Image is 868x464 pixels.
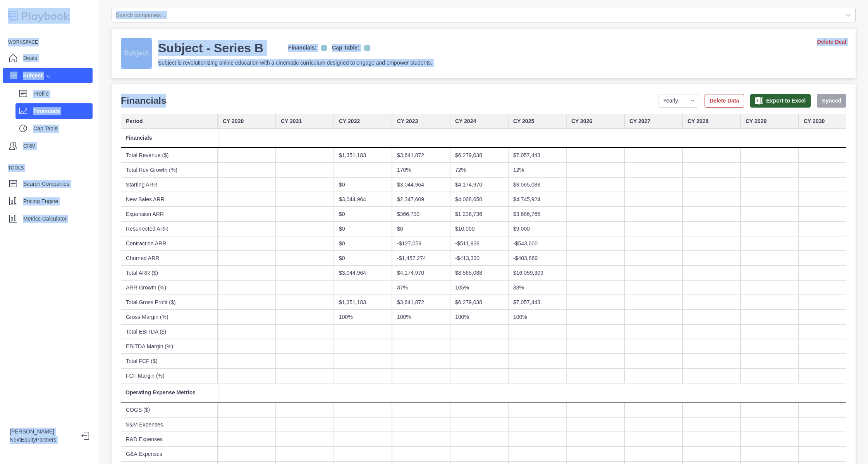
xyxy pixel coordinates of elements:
[121,354,218,368] div: Total FCF ($)
[10,72,43,80] div: Subject
[10,72,17,79] img: company image
[450,148,508,163] div: $6,279,038
[392,148,450,163] div: $3,641,872
[121,94,166,108] p: Financials
[392,221,450,236] div: $0
[334,177,392,192] div: $0
[334,221,392,236] div: $0
[392,163,450,177] div: 170%
[508,310,566,324] div: 100%
[817,38,846,46] a: Delete Deal
[392,265,450,280] div: $4,174,970
[817,94,846,108] button: Synced
[121,310,218,324] div: Gross Margin (%)
[158,59,432,67] p: Subject is revolutionizing online education with a cinematic curriculum designed to engage and em...
[121,221,218,236] div: Resurrected ARR
[121,295,218,310] div: Total Gross Profit ($)
[682,114,741,128] div: CY 2028
[121,265,218,280] div: Total ARR ($)
[121,417,218,432] div: S&M Expenses
[450,207,508,221] div: $1,236,736
[392,236,450,251] div: -$127,059
[392,207,450,221] div: $366,730
[741,114,799,128] div: CY 2029
[392,251,450,265] div: -$1,457,274
[23,215,67,223] p: Metrics Calculator
[321,45,327,51] img: on-logo
[121,114,218,128] div: Period
[121,368,218,383] div: FCF Margin (%)
[450,280,508,295] div: 105%
[392,114,450,128] div: CY 2023
[121,251,218,265] div: Churned ARR
[450,265,508,280] div: $8,565,088
[288,44,316,52] p: Financials:
[566,114,624,128] div: CY 2026
[450,177,508,192] div: $4,174,970
[334,295,392,310] div: $1,351,183
[334,148,392,163] div: $1,351,183
[23,180,69,188] p: Search Companies
[121,280,218,295] div: ARR Growth (%)
[10,428,75,436] p: [PERSON_NAME]
[508,207,566,221] div: $3,686,765
[334,207,392,221] div: $0
[121,128,218,148] div: Financials
[624,114,682,128] div: CY 2027
[334,114,392,128] div: CY 2022
[705,94,744,108] button: Delete Data
[8,8,70,24] img: logo-colored
[121,163,218,177] div: Total Rev Growth (%)
[450,114,508,128] div: CY 2024
[158,40,263,56] h3: Subject - Series B
[450,295,508,310] div: $6,279,038
[334,265,392,280] div: $3,044,964
[121,432,218,447] div: R&D Expenses
[23,142,36,150] p: CRM
[334,251,392,265] div: $0
[121,177,218,192] div: Starting ARR
[392,177,450,192] div: $3,044,964
[799,114,857,128] div: CY 2030
[33,125,93,133] p: Cap Table
[121,148,218,163] div: Total Revenue ($)
[121,383,218,402] div: Operating Expense Metrics
[276,114,334,128] div: CY 2021
[392,192,450,207] div: $2,347,609
[450,310,508,324] div: 100%
[450,192,508,207] div: $4,068,650
[23,197,58,205] p: Pricing Engine
[121,236,218,251] div: Contraction ARR
[450,221,508,236] div: $10,000
[508,163,566,177] div: 12%
[364,45,370,51] img: on-logo
[334,236,392,251] div: $0
[508,221,566,236] div: $9,000
[508,280,566,295] div: 88%
[392,295,450,310] div: $3,641,872
[508,192,566,207] div: $4,745,924
[33,107,93,115] p: Financials
[121,207,218,221] div: Expansion ARR
[392,280,450,295] div: 37%
[121,324,218,339] div: Total EBITDA ($)
[121,447,218,461] div: G&A Expenses
[33,90,93,98] p: Profile
[508,251,566,265] div: -$403,869
[450,251,508,265] div: -$413,330
[121,402,218,417] div: COGS ($)
[218,114,276,128] div: CY 2020
[508,236,566,251] div: -$543,600
[508,114,566,128] div: CY 2025
[450,236,508,251] div: -$511,938
[750,94,811,108] button: Export to Excel
[450,163,508,177] div: 72%
[334,192,392,207] div: $3,044,964
[508,265,566,280] div: $16,059,309
[334,310,392,324] div: 100%
[508,148,566,163] div: $7,057,443
[10,436,75,444] p: NextEquityPartners
[121,339,218,354] div: EBITDA Margin (%)
[508,295,566,310] div: $7,057,443
[332,44,359,52] p: Cap Table:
